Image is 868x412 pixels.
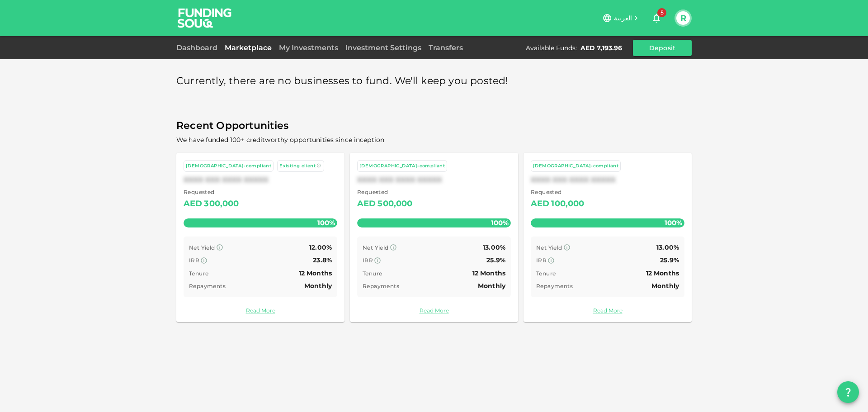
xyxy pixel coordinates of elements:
[377,197,412,211] div: 500,000
[533,162,618,170] div: [DEMOGRAPHIC_DATA]-compliant
[189,257,199,264] span: IRR
[580,43,622,52] div: AED 7,193.96
[363,244,389,251] span: Net Yield
[660,256,679,264] span: 25.9%
[176,136,384,144] span: We have funded 100+ creditworthy opportunities since inception
[176,117,692,135] span: Recent Opportunities
[536,283,573,289] span: Repayments
[184,306,337,315] a: Read More
[656,243,679,251] span: 13.00%
[551,197,584,211] div: 100,000
[359,162,445,170] div: [DEMOGRAPHIC_DATA]-compliant
[350,153,518,322] a: [DEMOGRAPHIC_DATA]-compliantXXXX XXX XXXX XXXXX Requested AED500,000100% Net Yield 13.00% IRR 25....
[524,153,692,322] a: [DEMOGRAPHIC_DATA]-compliantXXXX XXX XXXX XXXXX Requested AED100,000100% Net Yield 13.00% IRR 25....
[531,197,549,211] div: AED
[279,163,316,169] span: Existing client
[363,257,373,264] span: IRR
[357,175,511,184] div: XXXX XXX XXXX XXXXX
[531,188,585,197] span: Requested
[304,282,332,290] span: Monthly
[176,72,509,90] span: Currently, there are no businesses to fund. We'll keep you posted!
[676,11,690,25] button: R
[363,270,382,277] span: Tenure
[657,8,666,17] span: 5
[614,14,632,22] span: العربية
[184,188,239,197] span: Requested
[531,306,684,315] a: Read More
[313,256,332,264] span: 23.8%
[176,153,344,322] a: [DEMOGRAPHIC_DATA]-compliant Existing clientXXXX XXX XXXX XXXXX Requested AED300,000100% Net Yiel...
[315,216,337,229] span: 100%
[184,175,337,184] div: XXXX XXX XXXX XXXXX
[489,216,511,229] span: 100%
[526,43,577,52] div: Available Funds :
[176,43,221,52] a: Dashboard
[647,9,665,27] button: 5
[483,243,505,251] span: 13.00%
[189,283,226,289] span: Repayments
[531,175,684,184] div: XXXX XXX XXXX XXXXX
[189,270,208,277] span: Tenure
[651,282,679,290] span: Monthly
[357,188,413,197] span: Requested
[633,40,692,56] button: Deposit
[363,283,399,289] span: Repayments
[486,256,505,264] span: 25.9%
[646,269,679,277] span: 12 Months
[478,282,505,290] span: Monthly
[536,257,547,264] span: IRR
[536,270,556,277] span: Tenure
[309,243,332,251] span: 12.00%
[275,43,342,52] a: My Investments
[342,43,425,52] a: Investment Settings
[472,269,505,277] span: 12 Months
[221,43,275,52] a: Marketplace
[357,306,511,315] a: Read More
[536,244,562,251] span: Net Yield
[184,197,202,211] div: AED
[189,244,215,251] span: Net Yield
[186,162,271,170] div: [DEMOGRAPHIC_DATA]-compliant
[357,197,376,211] div: AED
[837,381,859,403] button: question
[662,216,684,229] span: 100%
[425,43,467,52] a: Transfers
[299,269,332,277] span: 12 Months
[204,197,239,211] div: 300,000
